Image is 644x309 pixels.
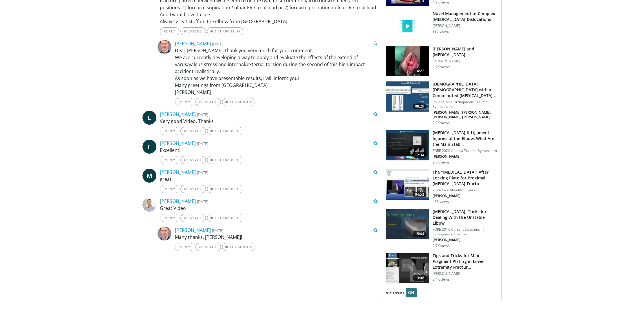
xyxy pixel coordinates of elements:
span: 1 [215,29,217,33]
img: 7b83b94a-4810-4758-ae5b-0a9ae3811500.150x105_q85_crop-smart_upscale.jpg [386,81,429,112]
a: [PERSON_NAME] [160,198,196,204]
p: [PERSON_NAME] [433,271,498,276]
a: Message [180,156,206,164]
span: 1 [215,158,217,162]
p: [PERSON_NAME] [433,154,498,159]
span: AUTOPLAY [386,290,405,295]
span: 1 [215,187,217,191]
a: [PERSON_NAME] [175,40,211,47]
a: 04:52 The "[MEDICAL_DATA]" After Locking Plate for Proximal [MEDICAL_DATA] Fractu… 2024 Nice Shou... [386,169,498,204]
small: [DATE] [212,41,223,46]
a: [PERSON_NAME] [160,140,196,146]
img: 537750b8-d806-43a0-972a-bdade3224226.150x105_q85_crop-smart_upscale.jpg [386,209,429,239]
a: M [142,169,156,183]
a: Message [195,98,221,106]
p: Excellent! [160,147,378,154]
p: 2.7K views [433,243,450,248]
h3: [DEMOGRAPHIC_DATA] [DEMOGRAPHIC_DATA] with a Comminuted [MEDICAL_DATA] Open Reduction. Wha… [433,81,498,99]
p: 2.7K views [433,65,450,69]
p: [PERSON_NAME] [433,59,498,63]
img: video_placeholder_short.svg [386,11,429,41]
img: c5f32f46-a078-40d3-860e-f7c6f47c8bbf.150x105_q85_crop-smart_upscale.jpg [386,46,429,77]
img: Avatar [158,227,171,241]
p: Philadelphia Orthopaedic Trauma Symposium [433,100,498,109]
p: 2024 Nice Shoulder Course [433,188,498,192]
h3: [MEDICAL_DATA] & Ligament Injuries of the Elbow: What Are the Main Stab… [433,130,498,147]
a: Thumbs Up [222,98,255,106]
p: 463 views [433,199,449,204]
a: Message [180,185,206,193]
p: 2.3K views [433,121,450,125]
button: ON [406,288,417,297]
a: Message [180,127,206,135]
span: 1 [215,129,217,133]
a: Message [180,27,206,35]
a: 1 Thumbs Up [207,156,243,164]
p: great [160,176,378,183]
a: 14:22 [PERSON_NAME] and [MEDICAL_DATA] [PERSON_NAME] 2.7K views [386,46,498,77]
img: Avatar [158,40,171,54]
p: [PERSON_NAME] [433,194,498,198]
p: Great Video [160,205,378,212]
span: 15:44 [413,231,427,237]
a: L [142,111,156,125]
p: [PERSON_NAME] [433,23,498,28]
a: Reply [175,243,194,251]
a: Reply [160,156,179,164]
span: 04:52 [413,192,427,197]
span: 14:22 [413,68,427,74]
p: 3.4K views [433,277,450,282]
p: Dear [PERSON_NAME], thank you very much for your comment. We are currently developing a way to ap... [175,47,378,96]
img: 8d0480c8-314b-413d-8c8f-3ed9c0a9f9eb.150x105_q85_crop-smart_upscale.jpg [386,130,429,160]
p: FORE 2020 Atlanta Trauma Symposium [433,148,498,153]
small: [DATE] [197,141,208,146]
span: 12:34 [413,152,427,158]
h3: [PERSON_NAME] and [MEDICAL_DATA] [433,46,498,58]
a: 12:34 [MEDICAL_DATA] & Ligament Injuries of the Elbow: What Are the Main Stab… FORE 2020 Atlanta ... [386,130,498,165]
h3: Novel Management of Complex [MEDICAL_DATA] Dislocations [433,11,498,22]
a: [PERSON_NAME] [160,111,196,117]
a: 1 Thumbs Up [207,214,243,222]
a: 1 Thumbs Up [207,127,243,135]
img: e99c8a6e-85d3-4423-8a25-c053fab901c1.150x105_q85_crop-smart_upscale.jpg [386,253,429,283]
p: 885 views [433,29,449,34]
p: [PERSON_NAME] [433,238,498,242]
small: [DATE] [197,112,208,117]
a: Thumbs Up [222,243,255,251]
a: 15:44 [MEDICAL_DATA]: Tricks for Dealing With the Unstable Elbow FORE 2016 Current Solutions in O... [386,209,498,248]
p: Very good Video. Thanks [160,118,378,125]
h3: The "[MEDICAL_DATA]" After Locking Plate for Proximal [MEDICAL_DATA] Fractu… [433,169,498,187]
span: 13:08 [413,275,427,281]
a: 08:29 [DEMOGRAPHIC_DATA] [DEMOGRAPHIC_DATA] with a Comminuted [MEDICAL_DATA] Open Reduction. Wha…... [386,81,498,125]
img: 04961c1c-8015-4044-bbbd-67b3d83bf5ef.150x105_q85_crop-smart_upscale.jpg [386,170,429,200]
a: 13:08 Tips and Tricks for Mini Fragment Plating in Lower Extremity Fractur… [PERSON_NAME] 3.4K views [386,253,498,283]
a: 1 Thumbs Up [207,185,243,193]
a: [PERSON_NAME] [160,169,196,175]
a: Novel Management of Complex [MEDICAL_DATA] Dislocations [PERSON_NAME] 885 views [386,11,498,41]
a: F [142,140,156,154]
a: Reply [160,214,179,222]
small: [DATE] [212,228,223,233]
a: Reply [160,185,179,193]
a: Reply [160,127,179,135]
h3: Tips and Tricks for Mini Fragment Plating in Lower Extremity Fractur… [433,253,498,270]
a: Message [195,243,221,251]
small: [DATE] [197,170,208,175]
a: Reply [160,27,179,35]
small: [DATE] [197,199,208,204]
a: Reply [175,98,194,106]
img: Avatar [142,198,156,212]
p: 2.0K views [433,160,450,165]
p: FORE 2016 Current Solutions in Orthopaedic Trauma [433,227,498,237]
p: [PERSON_NAME], [PERSON_NAME], [PERSON_NAME], [PERSON_NAME] [433,110,498,119]
a: Message [180,214,206,222]
span: 1 [215,216,217,220]
a: [PERSON_NAME] [175,227,211,233]
a: 1 Thumbs Up [207,27,243,35]
p: Many thanks, [PERSON_NAME]! [175,234,378,241]
span: 08:29 [413,103,427,109]
h3: [MEDICAL_DATA]: Tricks for Dealing With the Unstable Elbow [433,209,498,226]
